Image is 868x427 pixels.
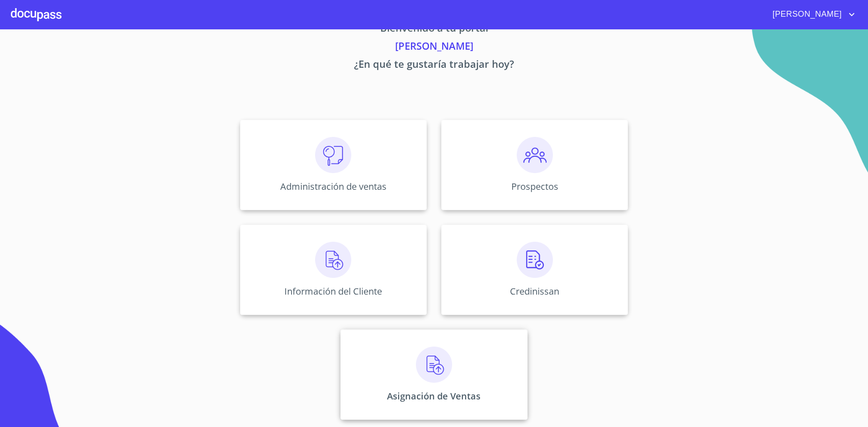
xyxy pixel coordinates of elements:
img: carga.png [315,242,351,278]
p: ¿En qué te gustaría trabajar hoy? [156,56,712,75]
p: Administración de ventas [280,180,387,192]
img: prospectos.png [517,137,553,173]
p: Información del Cliente [284,285,382,297]
img: carga.png [416,347,452,383]
p: Prospectos [511,180,558,192]
p: Asignación de Ventas [387,390,481,402]
button: account of current user [766,7,857,22]
img: consulta.png [315,137,351,173]
p: Credinissan [510,285,559,297]
p: Bienvenido a tu portal [156,20,712,38]
p: [PERSON_NAME] [156,38,712,56]
span: [PERSON_NAME] [766,7,846,22]
img: verificacion.png [517,242,553,278]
